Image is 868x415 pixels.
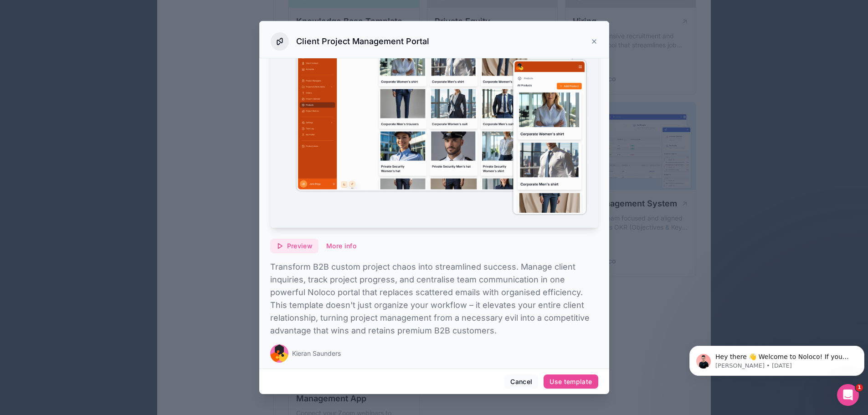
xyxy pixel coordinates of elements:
span: Kieran Saunders [292,349,341,358]
iframe: Intercom live chat [837,384,859,406]
button: More info [320,239,362,253]
div: Use template [550,378,592,386]
button: Cancel [504,374,538,389]
button: Use template [544,374,598,389]
span: 1 [856,384,863,391]
iframe: Intercom notifications message [686,327,868,390]
span: Preview [287,242,313,250]
h3: Client Project Management Portal [296,36,429,47]
p: Transform B2B custom project chaos into streamlined success. Manage client inquiries, track proje... [270,261,598,337]
button: Preview [270,239,318,253]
